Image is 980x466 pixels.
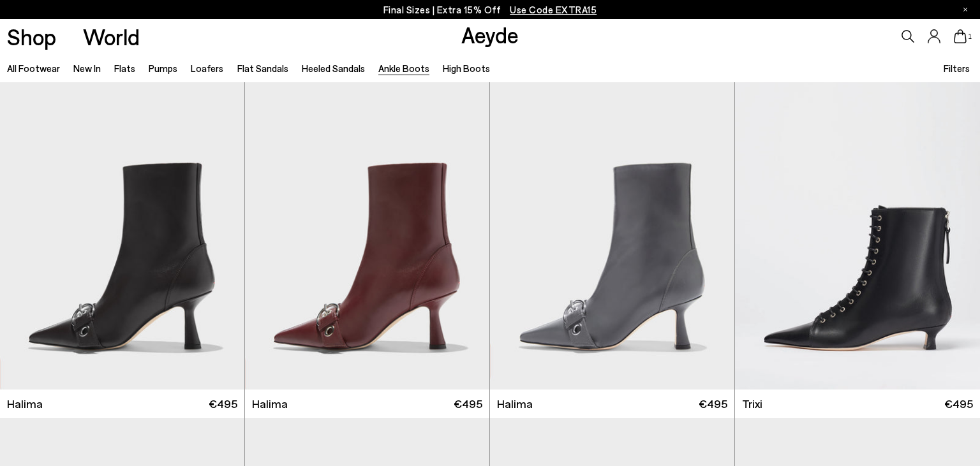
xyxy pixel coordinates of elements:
a: Aeyde [461,21,519,48]
span: 1 [967,33,973,40]
img: Trixi Lace-Up Boots [735,82,980,389]
span: Halima [497,396,533,412]
a: Trixi €495 [735,390,980,418]
a: Ankle Boots [378,62,429,74]
a: Loafers [191,62,223,74]
a: Flat Sandals [237,62,288,74]
a: 1 [954,29,967,43]
a: Halima €495 [490,390,734,418]
span: Halima [7,396,43,412]
a: All Footwear [7,62,60,74]
span: Navigate to /collections/ss25-final-sizes [510,4,597,15]
p: Final Sizes | Extra 15% Off [383,2,597,18]
img: Halima Eyelet Pointed Boots [245,82,489,389]
span: €495 [454,396,482,412]
span: €495 [209,396,237,412]
a: World [83,25,140,48]
span: Halima [252,396,288,412]
span: €495 [944,396,973,412]
a: High Boots [443,62,490,74]
a: Shop [7,25,56,48]
span: Filters [944,62,970,74]
a: Flats [114,62,135,74]
a: Heeled Sandals [302,62,365,74]
span: €495 [699,396,727,412]
a: Pumps [149,62,177,74]
img: Halima Eyelet Pointed Boots [490,82,734,389]
span: Trixi [742,396,762,412]
a: Halima €495 [245,390,489,418]
a: New In [73,62,101,74]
